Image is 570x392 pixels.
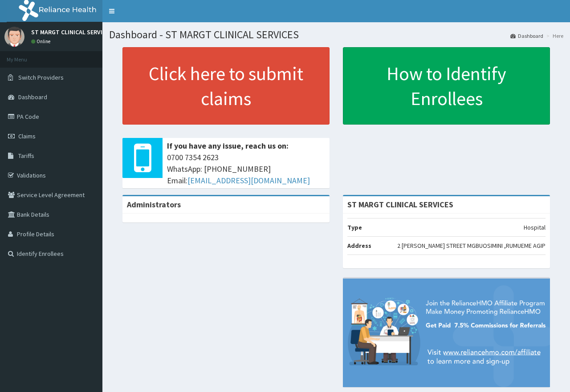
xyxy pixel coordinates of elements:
span: Claims [18,132,36,140]
span: Switch Providers [18,73,64,81]
img: User Image [4,27,24,47]
b: Address [347,242,371,250]
a: Online [31,38,53,44]
span: 0700 7354 2623 WhatsApp: [PHONE_NUMBER] Email: [167,152,325,186]
li: Here [544,32,563,40]
strong: ST MARGT CLINICAL SERVICES [347,199,453,210]
p: ST MARGT CLINICAL SERVICES [31,29,113,35]
span: Dashboard [18,93,47,101]
b: Type [347,223,362,231]
p: 2 [PERSON_NAME] STREET MGBUOSIMINI ,RUMUEME AGIP [397,241,546,250]
img: provider-team-banner.png [343,279,550,387]
a: [EMAIL_ADDRESS][DOMAIN_NAME] [187,175,310,186]
p: Hospital [524,223,546,232]
h1: Dashboard - ST MARGT CLINICAL SERVICES [109,29,563,40]
span: Tariffs [18,152,34,160]
a: Click here to submit claims [122,47,330,125]
b: If you have any issue, reach us on: [167,141,289,151]
b: Administrators [127,199,181,210]
a: How to Identify Enrollees [343,47,550,125]
a: Dashboard [510,32,543,40]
